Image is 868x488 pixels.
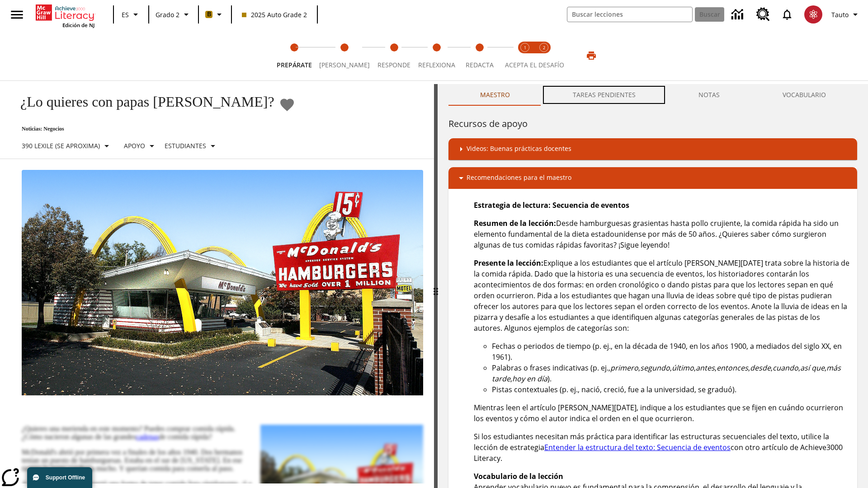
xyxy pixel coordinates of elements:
[46,474,85,481] span: Support Offline
[122,10,129,19] span: ES
[455,31,504,80] button: Redacta step 5 of 5
[152,6,195,23] button: Grado: Grado 2, Elige un grado
[524,45,526,51] text: 1
[474,258,850,333] p: Explique a los estudiantes que el artículo [PERSON_NAME][DATE] trata sobre la historia de la comi...
[544,442,731,452] a: Entender la estructura del texto: Secuencia de eventos
[640,363,670,373] em: segundo
[277,61,312,69] span: Prepárate
[474,258,543,268] strong: Presente la lección:
[577,47,606,64] button: Imprimir
[804,5,822,23] img: avatar image
[543,45,545,51] text: 2
[418,61,455,69] span: Reflexiona
[434,84,438,488] div: Pulsa la tecla de intro o la barra espaciadora y luego presiona las flechas de derecha e izquierd...
[22,141,100,150] p: 390 Lexile (Se aproxima)
[156,10,179,19] span: Grado 2
[531,31,557,80] button: Acepta el desafío contesta step 2 of 2
[466,61,494,69] span: Redacta
[11,126,295,132] p: Noticias: Negocios
[667,84,751,106] button: NOTAS
[207,9,211,20] span: B
[377,61,410,69] span: Responde
[751,84,857,106] button: VOCABULARIO
[269,31,319,80] button: Prepárate step 1 of 5
[751,2,775,27] a: Centro de recursos, Se abrirá en una pestaña nueva.
[448,117,857,131] h6: Recursos de apoyo
[831,10,849,19] span: Tauto
[448,167,857,189] div: Recomendaciones para el maestro
[474,218,850,250] p: Desde hamburguesas grasientas hasta pollo crujiente, la comida rápida ha sido un elemento fundame...
[242,10,307,19] span: 2025 Auto Grade 2
[62,22,94,28] span: Edición de NJ
[800,363,825,373] em: así que
[370,31,418,80] button: Responde step 3 of 5
[512,374,547,384] em: hoy en día
[165,141,206,150] p: Estudiantes
[161,138,222,154] button: Seleccionar estudiante
[4,1,30,28] button: Abrir el menú lateral
[492,362,850,384] li: Palabras o frases indicativas (p. ej., , , , , , , , , , ).
[492,384,850,395] li: Pistas contextuales (p. ej., nació, creció, fue a la universidad, se graduó).
[279,97,295,113] button: Añadir a mis Favoritas - ¿Lo quieres con papas fritas?
[27,467,92,488] button: Support Offline
[512,31,538,80] button: Acepta el desafío lee step 1 of 2
[567,7,692,22] input: Buscar campo
[474,431,850,464] p: Si los estudiantes necesitan más práctica para identificar las estructuras secuenciales del texto...
[505,61,564,69] span: ACEPTA EL DESAFÍO
[448,84,857,106] div: Instructional Panel Tabs
[726,2,751,27] a: Centro de información
[750,363,771,373] em: desde
[799,3,828,26] button: Escoja un nuevo avatar
[474,200,629,210] strong: Estrategia de lectura: Secuencia de eventos
[319,61,370,69] span: [PERSON_NAME]
[124,141,145,150] p: Apoyo
[474,218,556,228] strong: Resumen de la lección:
[438,84,868,488] div: activity
[541,84,667,106] button: TAREAS PENDIENTES
[312,31,377,80] button: Lee step 2 of 5
[448,138,857,160] div: Videos: Buenas prácticas docentes
[828,6,864,23] button: Perfil/Configuración
[467,144,571,155] p: Videos: Buenas prácticas docentes
[474,402,850,424] p: Mientras leen el artículo [PERSON_NAME][DATE], indique a los estudiantes que se fijen en cuándo o...
[448,84,541,106] button: Maestro
[773,363,798,373] em: cuando
[411,31,462,80] button: Reflexiona step 4 of 5
[120,138,161,154] button: Tipo de apoyo, Apoyo
[11,94,274,110] h1: ¿Lo quieres con papas [PERSON_NAME]?
[492,341,850,362] li: Fechas o periodos de tiempo (p. ej., en la década de 1940, en los años 1900, a mediados del siglo...
[717,363,748,373] em: entonces
[467,173,571,183] p: Recomendaciones para el maestro
[18,138,116,154] button: Seleccione Lexile, 390 Lexile (Se aproxima)
[202,6,228,23] button: Boost El color de la clase es anaranjado claro. Cambiar el color de la clase.
[775,3,799,26] a: Notificaciones
[117,6,146,23] button: Lenguaje: ES, Selecciona un idioma
[22,170,423,396] img: Uno de los primeros locales de McDonald's, con el icónico letrero rojo y los arcos amarillos.
[474,471,563,481] strong: Vocabulario de la lección
[36,3,94,28] div: Portada
[672,363,694,373] em: último
[696,363,715,373] em: antes
[610,363,638,373] em: primero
